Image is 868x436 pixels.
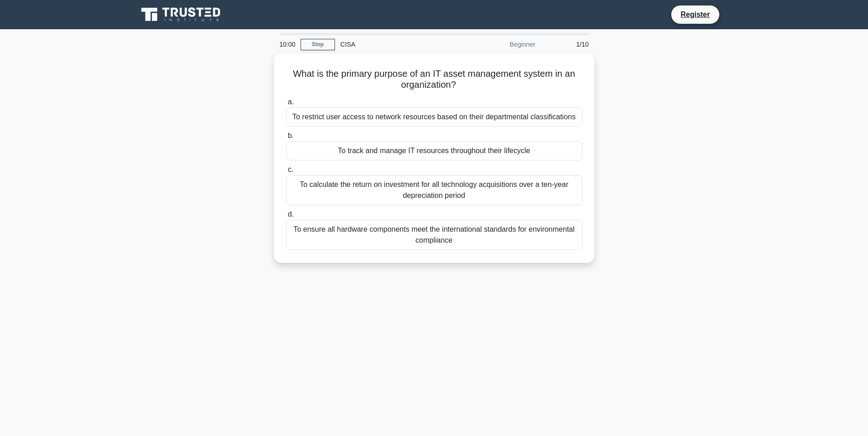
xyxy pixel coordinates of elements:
[288,210,294,218] span: d.
[288,165,293,173] span: c.
[288,98,294,106] span: a.
[335,35,461,53] div: CISA
[286,175,582,205] div: To calculate the return on investment for all technology acquisitions over a ten-year depreciatio...
[675,9,715,20] a: Register
[301,39,335,50] a: Stop
[541,35,594,53] div: 1/10
[286,220,582,250] div: To ensure all hardware components meet the international standards for environmental compliance
[286,107,582,127] div: To restrict user access to network resources based on their departmental classifications
[285,68,583,91] h5: What is the primary purpose of an IT asset management system in an organization?
[286,141,582,160] div: To track and manage IT resources throughout their lifecycle
[288,132,294,139] span: b.
[461,35,541,53] div: Beginner
[274,35,301,53] div: 10:00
